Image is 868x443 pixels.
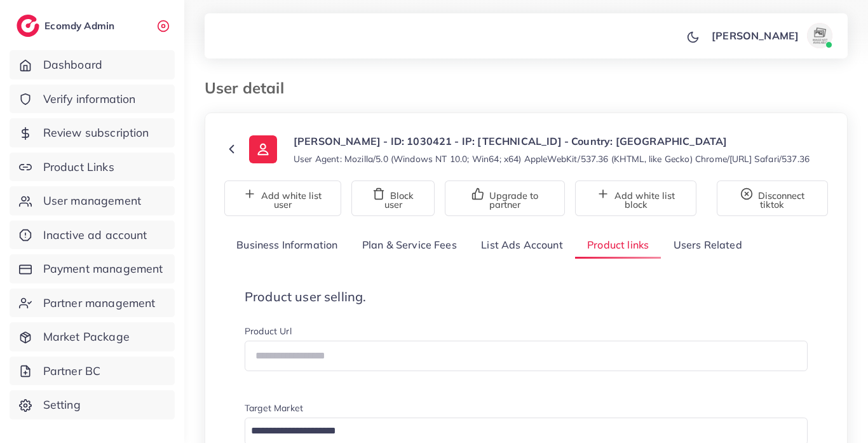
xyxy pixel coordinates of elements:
[245,289,808,304] h4: Product user selling.
[245,402,303,414] label: Target Market
[10,390,175,419] a: Setting
[17,15,118,37] a: logoEcomdy Admin
[10,118,175,147] a: Review subscription
[224,231,350,259] a: Business Information
[10,289,175,318] a: Partner management
[245,325,292,337] label: Product Url
[717,181,828,216] button: Disconnect tiktok
[10,186,175,215] a: User management
[43,295,156,311] span: Partner management
[575,231,661,259] a: Product links
[43,159,114,175] span: Product Links
[661,231,754,259] a: Users Related
[43,227,147,243] span: Inactive ad account
[43,363,101,379] span: Partner BC
[249,135,277,163] img: ic-user-info.36bf1079.svg
[705,23,837,48] a: [PERSON_NAME]avatar
[247,421,791,441] input: Search for option
[43,91,136,107] span: Verify information
[10,50,175,79] a: Dashboard
[469,231,575,259] a: List Ads Account
[43,261,163,277] span: Payment management
[10,357,175,386] a: Partner BC
[44,20,118,32] h2: Ecomdy Admin
[351,181,435,216] button: Block user
[807,23,832,48] img: avatar
[10,153,175,182] a: Product Links
[10,85,175,114] a: Verify information
[205,79,294,97] h3: User detail
[445,181,565,216] button: Upgrade to partner
[350,231,469,259] a: Plan & Service Fees
[224,181,341,216] button: Add white list user
[10,221,175,250] a: Inactive ad account
[712,28,799,43] p: [PERSON_NAME]
[10,322,175,351] a: Market Package
[575,181,696,216] button: Add white list block
[43,397,81,413] span: Setting
[43,57,102,73] span: Dashboard
[43,193,141,209] span: User management
[294,133,810,149] p: [PERSON_NAME] - ID: 1030421 - IP: [TECHNICAL_ID] - Country: [GEOGRAPHIC_DATA]
[17,15,39,37] img: logo
[10,254,175,283] a: Payment management
[294,153,810,165] small: User Agent: Mozilla/5.0 (Windows NT 10.0; Win64; x64) AppleWebKit/537.36 (KHTML, like Gecko) Chro...
[43,329,130,345] span: Market Package
[43,125,149,141] span: Review subscription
